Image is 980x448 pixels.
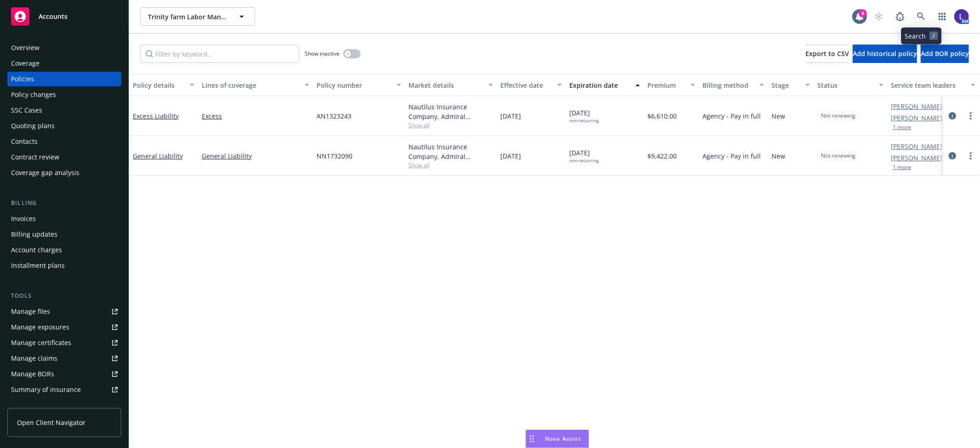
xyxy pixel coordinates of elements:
[7,56,121,71] a: Coverage
[891,102,942,111] a: [PERSON_NAME]
[133,80,184,90] div: Policy details
[198,74,313,96] button: Lines of coverage
[821,152,855,160] span: Not renewing
[500,80,552,90] div: Effective date
[11,320,69,335] div: Manage exposures
[7,119,121,133] a: Quoting plans
[647,111,677,121] span: $6,610.00
[7,382,121,397] a: Summary of insurance
[921,49,969,58] span: Add BOR policy
[11,243,62,257] div: Account charges
[7,150,121,164] a: Contract review
[702,151,761,161] span: Agency - Pay in full
[408,161,493,169] span: Show all
[408,102,493,121] div: Nautilus Insurance Company, Admiral Insurance Group ([PERSON_NAME] Corporation), XPT Specialty
[817,80,873,90] div: Status
[317,111,351,121] span: AN1323243
[921,45,969,63] button: Add BOR policy
[805,45,849,63] button: Export to CSV
[853,49,917,58] span: Add historical policy
[140,7,255,26] button: Trinity farm Labor Management Inc.
[805,49,849,58] span: Export to CSV
[7,198,121,208] div: Billing
[500,111,521,121] span: [DATE]
[7,40,121,55] a: Overview
[702,111,761,121] span: Agency - Pay in full
[133,152,183,160] a: General Liability
[7,243,121,257] a: Account charges
[11,134,38,149] div: Contacts
[202,111,309,121] a: Excess
[566,74,644,96] button: Expiration date
[148,12,227,22] span: Trinity farm Labor Management Inc.
[133,112,179,120] a: Excess Liability
[408,142,493,161] div: Nautilus Insurance Company, Admiral Insurance Group ([PERSON_NAME] Corporation), XPT Specialty
[821,112,855,120] span: Not renewing
[7,320,121,335] a: Manage exposures
[129,74,198,96] button: Policy details
[569,80,630,90] div: Expiration date
[853,45,917,63] button: Add historical policy
[893,125,911,130] button: 1 more
[891,7,909,26] a: Report a Bug
[317,151,352,161] span: NN1732090
[305,50,340,57] span: Show inactive
[526,430,589,448] button: Nova Assist
[11,165,79,180] div: Coverage gap analysis
[11,304,50,319] div: Manage files
[7,367,121,381] a: Manage BORs
[11,367,54,381] div: Manage BORs
[7,4,121,29] a: Accounts
[947,150,958,161] a: circleInformation
[526,430,538,448] div: Drag to move
[569,148,599,164] span: [DATE]
[771,80,800,90] div: Stage
[7,227,121,242] a: Billing updates
[891,113,942,123] a: [PERSON_NAME]
[699,74,768,96] button: Billing method
[313,74,405,96] button: Policy number
[7,134,121,149] a: Contacts
[702,80,754,90] div: Billing method
[893,164,911,170] button: 1 more
[7,72,121,86] a: Policies
[202,151,309,161] a: General Liability
[891,80,965,90] div: Service team leaders
[7,211,121,226] a: Invoices
[7,351,121,366] a: Manage claims
[140,45,299,63] input: Filter by keyword...
[954,9,969,24] img: photo
[647,80,685,90] div: Premium
[11,335,71,350] div: Manage certificates
[408,121,493,129] span: Show all
[11,150,59,164] div: Contract review
[500,151,521,161] span: [DATE]
[7,258,121,273] a: Installment plans
[887,74,979,96] button: Service team leaders
[11,227,57,242] div: Billing updates
[11,56,40,71] div: Coverage
[7,103,121,118] a: SSC Cases
[647,151,677,161] span: $9,422.00
[11,72,34,86] div: Policies
[771,111,785,121] span: New
[11,103,42,118] div: SSC Cases
[11,382,81,397] div: Summary of insurance
[644,74,699,96] button: Premium
[317,80,391,90] div: Policy number
[771,151,785,161] span: New
[965,150,976,161] a: more
[814,74,887,96] button: Status
[17,418,85,427] span: Open Client Navigator
[768,74,814,96] button: Stage
[11,87,56,102] div: Policy changes
[7,304,121,319] a: Manage files
[11,258,65,273] div: Installment plans
[11,351,57,366] div: Manage claims
[569,158,599,164] div: non-recurring
[11,211,36,226] div: Invoices
[497,74,566,96] button: Effective date
[202,80,299,90] div: Lines of coverage
[408,80,483,90] div: Market details
[891,142,942,151] a: [PERSON_NAME]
